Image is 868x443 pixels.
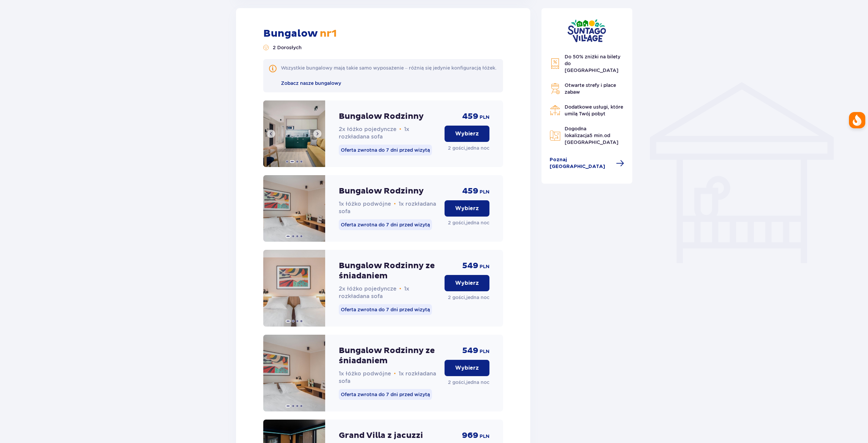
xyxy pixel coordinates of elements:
img: Map Icon [550,130,561,141]
p: 549 [462,346,478,356]
button: Wybierz [445,126,489,142]
p: PLN [480,114,489,121]
span: • [399,126,401,133]
p: Oferta zwrotna do 7 dni przed wizytą [339,304,432,315]
p: Wybierz [455,205,479,212]
span: 2x łóżko pojedyncze [339,285,397,292]
a: Poznaj [GEOGRAPHIC_DATA] [550,156,624,170]
p: Oferta zwrotna do 7 dni przed wizytą [339,219,432,230]
p: 2 gości , jedna noc [448,145,489,151]
span: Dodatkowe usługi, które umilą Twój pobyt [565,104,623,116]
p: 459 [462,186,478,196]
button: Wybierz [445,200,489,217]
span: Poznaj [GEOGRAPHIC_DATA] [550,156,612,170]
p: PLN [480,189,489,196]
p: Oferta zwrotna do 7 dni przed wizytą [339,389,432,400]
p: Grand Villa z jacuzzi [339,430,423,441]
span: Dogodna lokalizacja od [GEOGRAPHIC_DATA] [565,126,618,145]
p: Bungalow Rodzinny [339,186,424,196]
p: 549 [462,261,478,271]
img: Bungalow Rodzinny ze śniadaniem [263,335,325,411]
p: 2 Dorosłych [273,44,302,51]
p: Wybierz [455,279,479,287]
span: 1x łóżko podwójne [339,370,391,377]
span: • [394,370,396,377]
p: 2 gości , jedna noc [448,219,489,226]
img: Grill Icon [550,83,561,94]
span: 1x łóżko podwójne [339,201,391,207]
img: Suntago Village [567,19,606,42]
span: • [394,201,396,207]
img: Bungalow Rodzinny [263,100,325,167]
p: PLN [480,348,489,355]
div: Wszystkie bungalowy mają takie samo wyposażenie – różnią się jedynie konfiguracją łóżek. [281,64,497,71]
img: Bungalow Rodzinny ze śniadaniem [263,250,325,327]
p: Bungalow Rodzinny ze śniadaniem [339,346,439,366]
span: nr 1 [317,27,337,40]
p: 2 gości , jedna noc [448,294,489,301]
button: Wybierz [445,275,489,291]
img: Bungalow Rodzinny [263,175,325,242]
span: 5 min. [589,133,604,138]
p: Oferta zwrotna do 7 dni przed wizytą [339,145,432,155]
p: Wybierz [455,364,479,372]
p: Bungalow Rodzinny ze śniadaniem [339,261,439,281]
p: 459 [462,111,478,122]
p: Bungalow Rodzinny [339,111,424,122]
span: • [399,285,401,292]
p: 2 gości , jedna noc [448,379,489,386]
img: Liczba gości [263,45,269,50]
p: 969 [462,430,478,441]
span: Do 50% zniżki na bilety do [GEOGRAPHIC_DATA] [565,54,620,73]
p: PLN [480,263,489,270]
a: Zobacz nasze bungalowy [281,79,341,87]
span: Otwarte strefy i place zabaw [565,82,616,95]
img: Restaurant Icon [550,105,561,116]
span: Zobacz nasze bungalowy [281,80,341,86]
p: Wybierz [455,130,479,137]
img: Discount Icon [550,58,561,69]
span: 2x łóżko pojedyncze [339,126,397,132]
p: Bungalow [263,27,337,40]
button: Wybierz [445,360,489,376]
p: PLN [480,433,489,440]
